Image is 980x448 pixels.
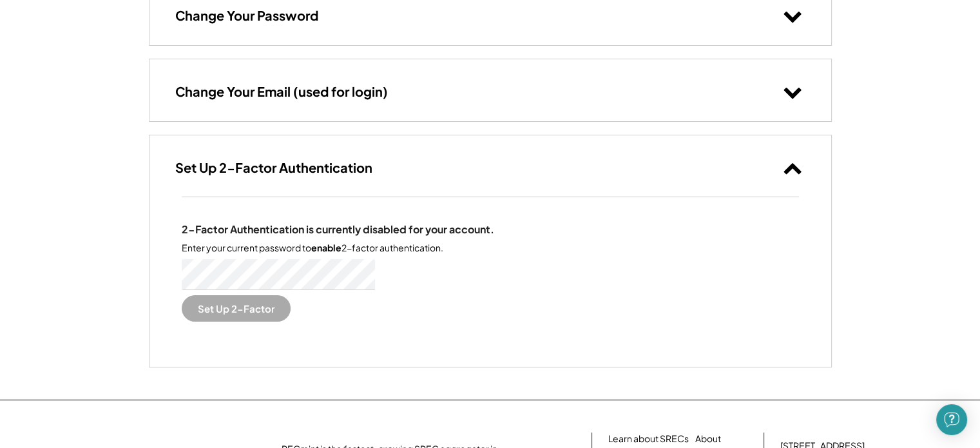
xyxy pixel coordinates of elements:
[175,7,318,24] h3: Change Your Password
[695,433,721,445] a: About
[311,242,341,253] strong: enable
[182,295,291,322] button: Set Up 2-Factor
[175,83,388,100] h3: Change Your Email (used for login)
[182,223,494,237] div: 2-Factor Authentication is currently disabled for your account.
[936,404,967,435] div: Open Intercom Messenger
[182,242,443,255] div: Enter your current password to 2-factor authentication.
[608,433,689,445] a: Learn about SRECs
[175,159,372,176] h3: Set Up 2-Factor Authentication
